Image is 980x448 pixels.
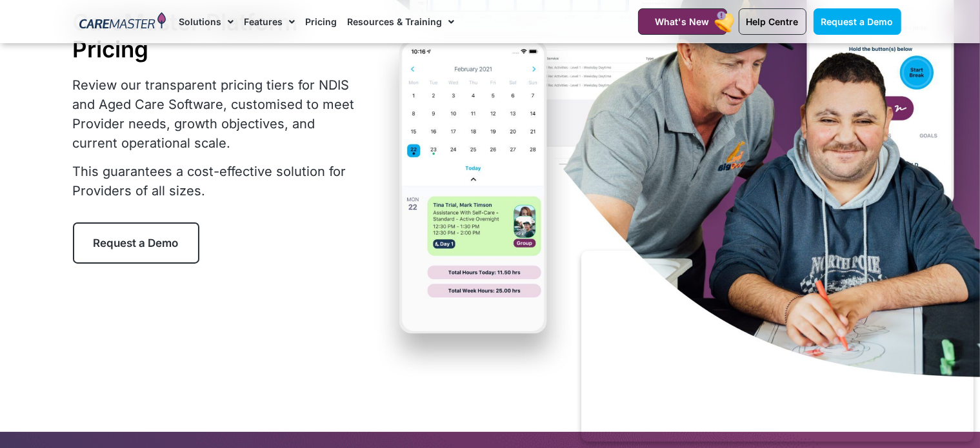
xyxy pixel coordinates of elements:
[638,8,727,35] a: What's New
[73,162,363,200] p: This guarantees a cost-effective solution for Providers of all sizes.
[655,16,710,27] span: What's New
[79,12,166,32] img: CareMaster Logo
[73,222,199,264] a: Request a Demo
[739,8,806,35] a: Help Centre
[73,75,363,153] p: Review our transparent pricing tiers for NDIS and Aged Care Software, customised to meet Provider...
[814,8,901,35] a: Request a Demo
[94,237,179,249] span: Request a Demo
[746,16,799,27] span: Help Centre
[581,251,974,442] iframe: Popup CTA
[821,16,894,27] span: Request a Demo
